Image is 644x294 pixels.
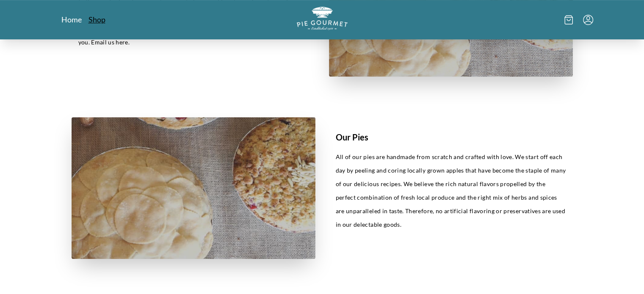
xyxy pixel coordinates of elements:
a: Shop [88,14,105,25]
h1: Our Pies [336,131,566,143]
button: Menu [583,15,593,25]
a: Logo [297,7,348,33]
img: pies [72,117,315,259]
a: Home [61,14,82,25]
img: logo [297,7,348,30]
p: All of our pies are handmade from scratch and crafted with love. We start off each day by peeling... [336,150,566,231]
